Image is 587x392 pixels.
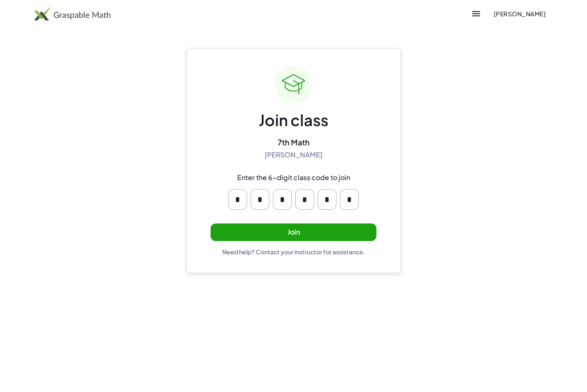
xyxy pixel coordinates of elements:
input: Please enter OTP character 1 [228,189,247,210]
input: Please enter OTP character 3 [273,189,292,210]
input: Please enter OTP character 5 [318,189,336,210]
span: [PERSON_NAME] [493,10,546,18]
div: 7th Math [278,137,310,147]
div: [PERSON_NAME] [265,151,323,160]
input: Please enter OTP character 2 [251,189,269,210]
div: Enter the 6-digit class code to join [237,173,350,182]
input: Please enter OTP character 4 [295,189,314,210]
input: Please enter OTP character 6 [340,189,359,210]
div: Join class [259,110,328,130]
div: Need help? Contact your instructor for assistance. [222,248,365,256]
button: [PERSON_NAME] [486,6,553,21]
button: Join [211,223,376,241]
